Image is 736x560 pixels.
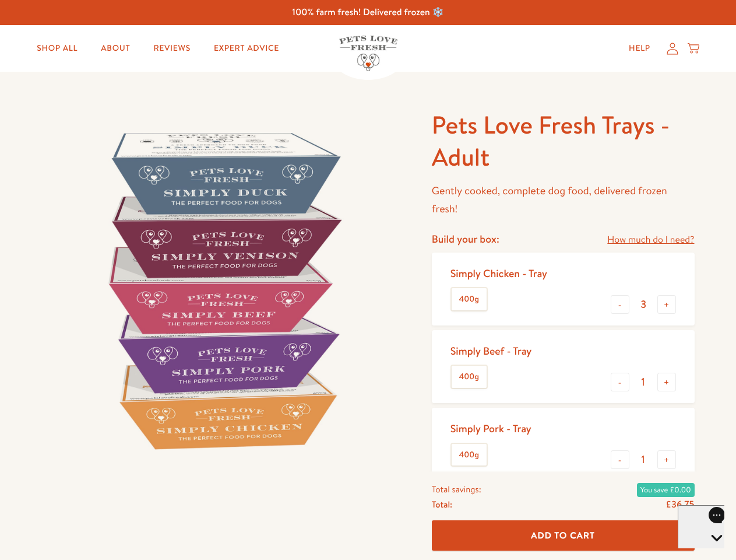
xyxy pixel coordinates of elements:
[611,295,629,314] button: -
[452,366,487,388] label: 400g
[432,497,452,512] span: Total:
[432,482,481,497] span: Total savings:
[452,444,487,466] label: 400g
[339,36,397,71] img: Pets Love Fresh
[432,520,695,551] button: Add To Cart
[637,483,695,497] span: You save £0.00
[657,295,676,314] button: +
[657,450,676,469] button: +
[432,109,695,173] h1: Pets Love Fresh Trays - Adult
[450,267,547,280] div: Simply Chicken - Tray
[657,373,676,391] button: +
[450,422,531,435] div: Simply Pork - Tray
[432,232,499,246] h4: Build your box:
[678,505,724,548] iframe: Gorgias live chat messenger
[42,109,404,471] img: Pets Love Fresh Trays - Adult
[619,37,660,60] a: Help
[27,37,87,60] a: Shop All
[665,498,694,511] span: £36.75
[91,37,139,60] a: About
[611,373,629,391] button: -
[450,344,531,358] div: Simply Beef - Tray
[607,232,694,248] a: How much do I need?
[205,37,288,60] a: Expert Advice
[531,529,595,541] span: Add To Cart
[611,450,629,469] button: -
[144,37,199,60] a: Reviews
[452,288,487,310] label: 400g
[432,182,695,218] p: Gently cooked, complete dog food, delivered frozen fresh!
